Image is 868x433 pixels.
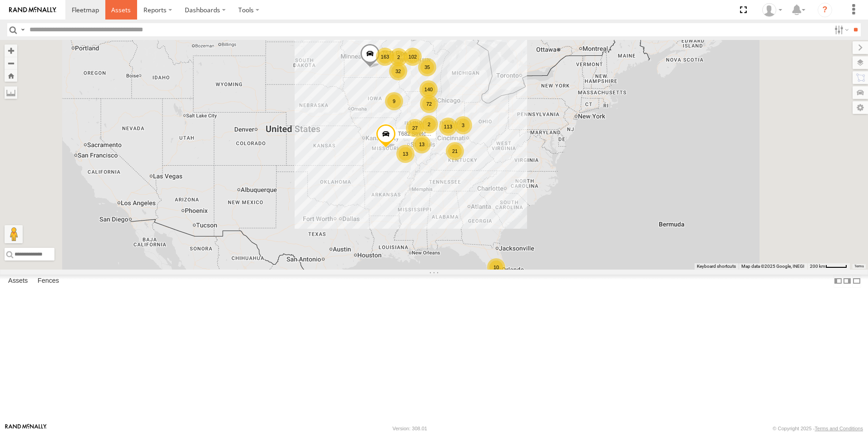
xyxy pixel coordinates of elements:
[697,263,736,270] button: Keyboard shortcuts
[818,3,832,17] i: ?
[413,135,431,153] div: 13
[759,3,785,17] div: Jay Hammerstrom
[446,142,464,160] div: 21
[773,426,863,431] div: © Copyright 2025 -
[741,264,804,269] span: Map data ©2025 Google, INEGI
[4,275,32,287] label: Assets
[418,58,436,76] div: 35
[854,265,864,268] a: Terms (opens in new tab)
[420,115,438,133] div: 2
[852,275,861,288] label: Hide Summary Table
[389,62,407,80] div: 32
[406,119,424,137] div: 27
[376,48,394,66] div: 163
[807,263,850,270] button: Map Scale: 200 km per 44 pixels
[19,23,26,36] label: Search Query
[439,118,457,136] div: 113
[420,95,438,113] div: 72
[385,92,403,110] div: 9
[5,44,17,57] button: Zoom in
[5,57,17,69] button: Zoom out
[831,23,850,36] label: Search Filter Options
[33,275,64,287] label: Fences
[454,116,472,134] div: 3
[9,7,56,13] img: rand-logo.svg
[398,131,439,137] span: T682 Stretch Flat
[5,225,23,243] button: Drag Pegman onto the map to open Street View
[390,48,408,66] div: 2
[396,145,414,163] div: 13
[810,264,825,269] span: 200 km
[843,275,852,288] label: Dock Summary Table to the Right
[5,69,17,82] button: Zoom Home
[487,258,505,276] div: 10
[815,426,863,431] a: Terms and Conditions
[5,86,17,99] label: Measure
[833,275,843,288] label: Dock Summary Table to the Left
[853,101,868,114] label: Map Settings
[393,426,427,431] div: Version: 308.01
[5,424,47,433] a: Visit our Website
[404,48,422,66] div: 102
[419,80,438,98] div: 140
